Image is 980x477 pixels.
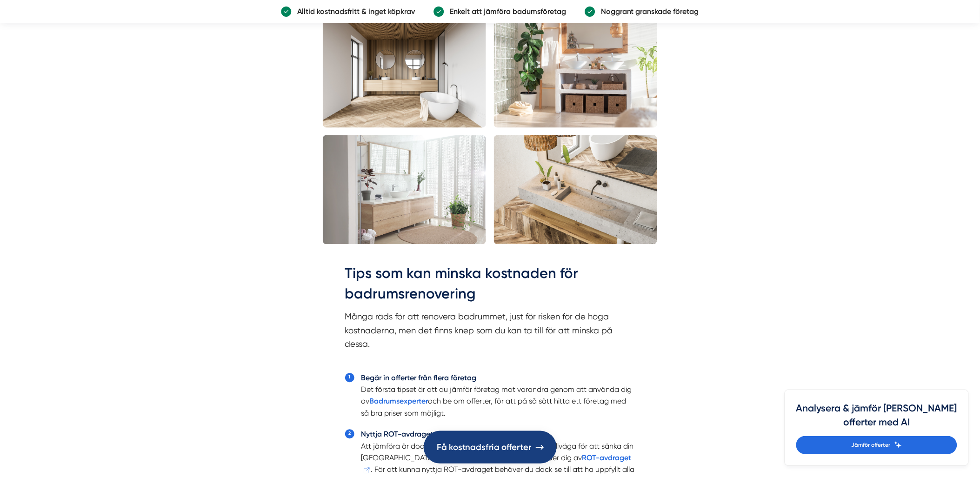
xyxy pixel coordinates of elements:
a: Få kostnadsfria offerter [424,431,557,464]
a: Badrumsexperter [370,397,428,406]
p: Alltid kostnadsfritt & inget köpkrav [292,6,415,17]
span: Få kostnadsfria offerter [437,440,532,454]
p: Enkelt att jämföra badumsföretag [444,6,566,17]
h2: Tips som kan minska kostnaden för badrumsrenovering [345,264,635,310]
img: Badrum med snyggt handfat [494,135,658,245]
h4: Analysera & jämför [PERSON_NAME] offerter med AI [796,401,957,436]
strong: ROT-avdraget [582,454,632,463]
p: Många räds för att renovera badrummet, just för risken för de höga kostnaderna, men det finns kne... [345,310,635,365]
a: Jämför offerter [796,436,957,454]
img: Badrumsrenovering [494,19,658,128]
strong: Begär in offerter från flera företag [361,374,477,383]
img: Snyggt trä badrum [323,19,487,128]
strong: Nyttja ROT-avdraget [361,430,433,439]
li: Det första tipset är att du jämför företag mot varandra genom att använda dig av och be om offert... [361,372,635,420]
p: Noggrant granskade företag [595,6,699,17]
span: Jämför offerter [852,441,891,450]
img: Ljust badrum [323,135,487,245]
